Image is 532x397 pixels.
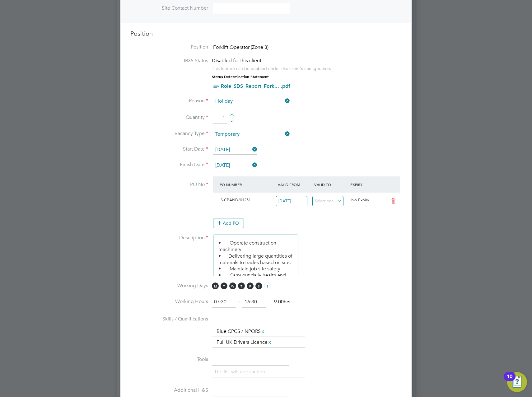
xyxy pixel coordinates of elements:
span: 9.00hrs [271,299,290,305]
span: S [255,283,262,289]
a: x [268,338,272,346]
label: Site Contact Number [130,5,208,12]
span: W [229,283,236,289]
input: 17:00 [242,297,266,308]
label: Additional H&S [130,387,208,394]
label: Position [130,44,208,50]
button: Add PO [213,218,244,228]
span: Disabled for this client. [212,58,263,64]
label: Finish Date [130,161,208,168]
div: Expiry [349,179,385,190]
input: 08:00 [212,297,236,308]
div: Valid To [313,179,349,190]
label: IR35 Status [130,58,208,64]
li: Blue CPCS / NPORS [214,327,268,336]
input: Select one [213,97,290,106]
label: Quantity [130,114,208,121]
span: No Expiry [351,197,369,203]
a: x [261,327,265,335]
span: S [264,283,271,289]
span: S-CBAND/01251 [221,197,251,203]
label: Skills / Qualifications [130,316,208,322]
div: 10 [507,376,512,385]
label: Working Hours [130,298,208,305]
input: Select one [213,130,290,139]
span: T [221,283,227,289]
h3: Position [130,30,402,38]
span: Forklift Operator (Zone 3) [213,44,268,50]
label: Reason [130,98,208,104]
button: Open Resource Center, 10 new notifications [507,372,527,392]
a: Role_SDS_Report_Fork... .pdf [221,83,290,89]
div: Valid From [276,179,313,190]
label: Tools [130,356,208,363]
li: The list will appear here... [214,368,273,376]
strong: Status Determination Statement [212,75,269,79]
div: PO Number [218,179,276,190]
li: Full UK Drivers Licence [214,338,274,347]
div: This feature can be enabled under this client's configuration. [212,64,331,71]
input: Select one [276,196,307,206]
span: T [238,283,245,289]
span: ‐ [237,299,241,305]
input: Select one [312,196,344,206]
label: Description [130,235,208,241]
label: Vacancy Type [130,130,208,137]
label: Start Date [130,146,208,152]
label: Working Days [130,283,208,289]
input: Select one [213,145,257,155]
span: M [212,283,219,289]
label: PO No [130,181,208,188]
span: F [247,283,254,289]
input: Select one [213,161,257,170]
